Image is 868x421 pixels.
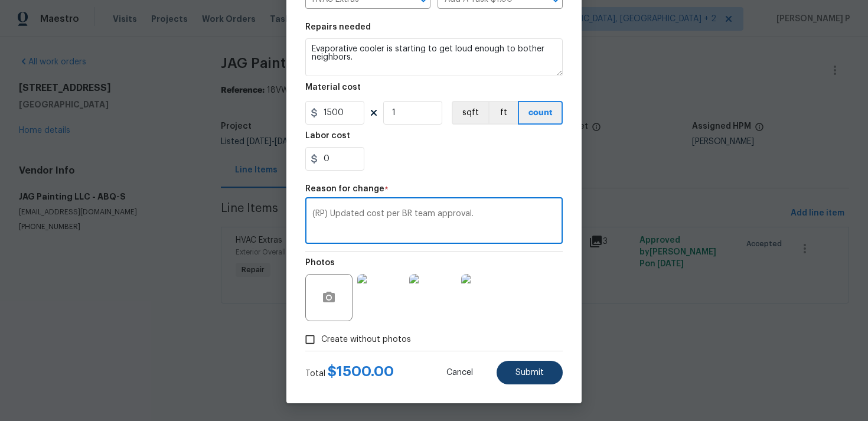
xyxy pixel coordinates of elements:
[305,365,394,380] div: Total
[428,361,492,384] button: Cancel
[305,259,335,267] h5: Photos
[305,23,371,31] h5: Repairs needed
[515,368,544,377] span: Submit
[305,83,361,92] h5: Material cost
[452,101,488,125] button: sqft
[518,101,563,125] button: count
[328,364,394,378] span: $ 1500.00
[321,334,411,346] span: Create without photos
[305,38,563,76] textarea: Evaporative cooler is starting to get loud enough to bother neighbors.
[305,132,350,140] h5: Labor cost
[488,101,518,125] button: ft
[446,368,473,377] span: Cancel
[305,185,384,193] h5: Reason for change
[497,361,563,384] button: Submit
[312,210,556,234] textarea: (RP) Updated cost per BR team approval.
